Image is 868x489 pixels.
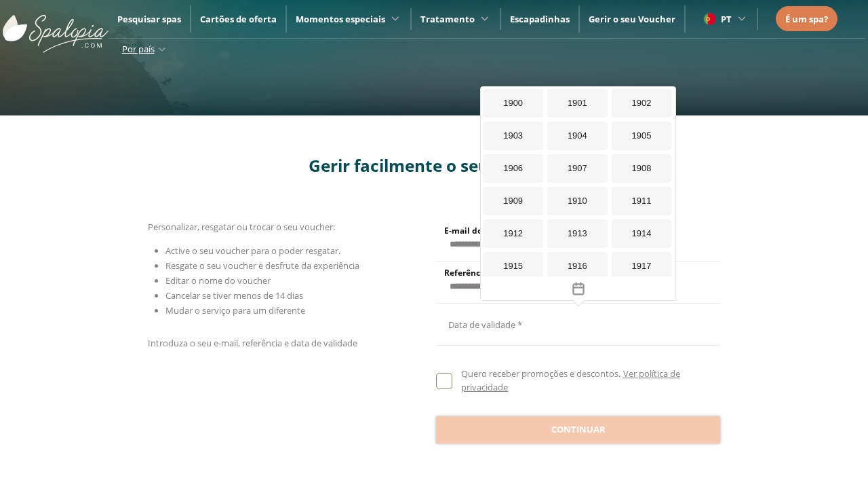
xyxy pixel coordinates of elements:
span: Resgate o seu voucher e desfrute da experiência [165,259,359,272]
button: Toggle overlay [481,276,675,300]
div: 1908 [612,154,672,183]
a: Cartões de oferta [200,13,277,25]
span: Active o seu voucher para o poder resgatar. [165,244,340,257]
div: 1902 [612,89,672,117]
div: 1901 [547,89,608,117]
div: 1906 [483,154,543,183]
div: 1910 [547,187,608,215]
span: Introduza o seu e-mail, referência e data de validade [148,337,357,349]
span: Por país [122,43,155,55]
div: 1900 [483,89,543,117]
a: Escapadinhas [510,13,570,25]
a: É um spa? [785,12,828,26]
span: Personalizar, resgatar ou trocar o seu voucher: [148,221,335,233]
span: Continuar [551,423,606,437]
div: 1909 [483,187,543,215]
div: 1916 [547,252,608,280]
a: Pesquisar spas [117,13,181,25]
span: Quero receber promoções e descontos. [461,367,620,380]
button: Continuar [436,416,720,443]
div: 1917 [612,252,672,280]
div: 1905 [612,122,672,150]
div: 1904 [547,122,608,150]
div: 1913 [547,219,608,248]
img: ImgLogoSpalopia.BvClDcEz.svg [3,1,108,53]
span: Editar o nome do voucher [165,274,271,287]
a: Gerir o seu Voucher [589,13,675,25]
span: É um spa? [785,13,828,25]
div: 1903 [483,122,543,150]
div: 1907 [547,154,608,183]
div: 1915 [483,252,543,280]
span: Mudar o serviço para um diferente [165,304,305,316]
span: Cancelar se tiver menos de 14 dias [165,289,303,302]
div: 1914 [612,219,672,248]
div: 1912 [483,219,543,248]
span: Gerir facilmente o seu voucher [309,154,560,177]
div: 1911 [612,187,672,215]
a: Ver política de privacidade [461,367,679,393]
